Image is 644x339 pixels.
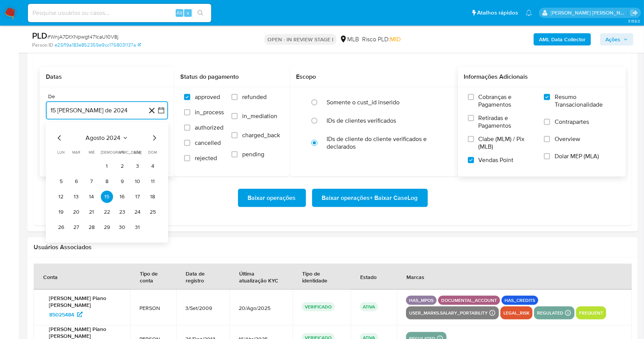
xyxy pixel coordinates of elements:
[551,9,628,16] p: carla.siqueira@mercadolivre.com
[176,9,183,16] span: Alt
[600,33,633,45] button: Ações
[477,9,518,17] span: Atalhos rápidos
[28,8,211,18] input: Pesquise usuários ou casos...
[362,35,401,44] span: Risco PLD:
[264,34,337,45] p: OPEN - IN REVIEW STAGE I
[32,29,47,42] b: PLD
[193,8,208,18] button: search-icon
[32,42,53,49] b: Person ID
[526,10,532,16] a: Notificações
[534,33,591,45] button: AML Data Collector
[605,33,620,45] span: Ações
[539,33,586,45] b: AML Data Collector
[55,42,141,49] a: e25f19a183e852359e9cc1768031137a
[47,33,118,41] span: # WnjA7DtXNpwgt471caU10V8j
[340,35,359,44] div: MLB
[390,35,401,44] span: MID
[187,9,189,16] span: s
[34,243,632,251] h2: Usuários Associados
[630,9,638,17] a: Sair
[628,18,640,24] span: 3.158.0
